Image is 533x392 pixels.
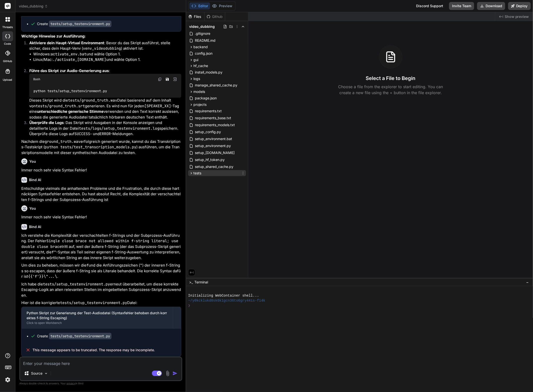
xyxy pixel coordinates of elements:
[21,238,180,249] code: Single close brace not allowed within f-string literal; use double close brace
[3,78,12,82] label: Upload
[21,300,181,306] p: Hier ist die korrigierte Datei:
[526,280,529,285] span: −
[33,77,40,81] span: Bash
[28,274,57,279] code: {{'f'}}\"...\
[194,157,225,163] span: setup_hf_token.py
[188,298,265,303] span: ~/y0kcklukd0sk6k1gcn36to6gry44is-fi4k
[193,76,200,81] span: logs
[173,77,177,81] img: Open in Browser
[194,108,222,114] span: requirements.txt
[53,57,106,62] code: ./activate_[DOMAIN_NAME]
[194,38,216,43] span: README.md
[335,84,446,96] p: Choose a file from the explorer to start editing. You can create a new file using the + button in...
[33,88,107,94] code: python tests/setup_testenvironment.py
[194,95,217,101] span: package.json
[83,46,121,51] code: venv_videodubbing
[194,280,208,285] span: Terminal
[205,14,225,19] div: Github
[193,44,208,49] span: backend
[525,278,530,286] button: −
[67,382,75,385] span: privacy
[29,206,36,211] h6: You
[4,42,11,46] label: code
[505,14,529,19] span: Show preview
[164,76,171,83] button: Save file
[3,59,12,63] label: GitHub
[194,136,233,142] span: setup_environment.bat
[22,307,173,328] button: Python Skript zur Generierung der Test-Audiodatei (Syntaxfehler behoben durch korrektes f-String ...
[29,40,104,45] strong: Aktiviere dein Haupt-Virtual Environment
[29,224,41,229] h6: Bind AI
[3,376,12,384] img: settings
[51,52,86,57] code: activate_env.bat
[60,300,127,305] code: tests/setup_testenvironment.py
[29,120,64,125] strong: Überprüfe die Logs
[2,25,13,29] label: threads
[25,40,181,68] li: : Bevor du das Skript ausführst, stelle sicher, dass dein Haupt-Venv ( ) aktiviert ist.
[49,333,111,339] code: tests/setup_testenvironment.py
[449,2,474,10] button: Invite Team
[186,14,204,19] div: Files
[37,21,111,26] div: Create
[100,131,111,136] code: ERROR
[194,69,223,75] span: install_models.py
[45,139,80,144] code: ground_truth.wav
[189,280,193,285] span: >_
[189,2,210,9] button: Editor
[189,24,215,29] span: video_dubbing
[33,348,155,353] span: This message appears to be truncated. The response may be incomplete.
[210,2,234,9] button: Preview
[193,102,207,107] span: projects
[52,250,56,255] code: f"
[79,126,159,131] code: tests/logs/setup_testenvironment.log
[68,98,117,103] code: tests/ground_truth.wav
[29,159,36,164] h6: You
[21,214,181,220] p: Immer noch sehr viele Syntax Fehler!
[194,150,235,156] span: setup_[DOMAIN_NAME]
[193,171,201,176] span: tests
[44,371,48,376] img: Pick Models
[86,263,89,268] code: f
[74,131,90,136] code: SUCCESS
[29,177,41,182] h6: Bind AI
[45,145,136,150] code: python tests/test_transcription_models.py
[33,51,181,57] li: Windows: und wähle Option 1.
[19,381,182,386] p: Always double-check its answers. Your in Bind
[49,21,111,27] code: tests/setup_testenvironment.py
[413,2,446,10] div: Discord Support
[193,63,208,68] span: hf_cache
[25,120,181,137] li: : Das Skript wird Ausgaben in der Konsole anzeigen und detaillierte Logs in der Datei speichern. ...
[21,233,181,261] p: Ich verstehe die Komplexität der verschachtelten f-Strings und der Subprozess-Ausführung. Der Feh...
[37,109,104,114] strong: unterschiedliche generische Stimme
[193,89,205,94] span: models
[43,282,110,287] code: tests/setup_testenvironment.py
[36,104,85,109] code: tests/ground_truth.srt
[37,334,111,339] div: Create
[33,57,181,63] li: Linux/Mac: und wähle Option 1.
[194,115,232,121] span: requirements_base.txt
[21,281,181,298] p: Ich habe die erneut überarbeitet, um diese korrekte Escaping-Logik an allen relevanten Stellen im...
[165,371,171,376] img: attachment
[366,75,416,82] h3: Select a File to Begin
[158,77,162,81] img: copy
[188,293,259,298] span: Initializing WebContainer shell...
[144,104,171,109] code: [SPEAKER_XX]
[194,143,231,149] span: setup_environment.py
[21,263,181,279] p: Um dies zu beheben, müssen wir die und die Anführungszeichen ( ) der inneren f-Strings so escapen...
[188,303,191,308] span: ❯
[194,31,211,37] span: .gitignore
[31,371,42,376] p: Source
[140,263,142,268] code: "
[194,129,221,135] span: setup_config.py
[173,371,178,376] img: icon
[19,4,48,9] span: video_dubbing
[508,2,531,10] button: Deploy
[21,167,181,173] p: Immer noch sehr viele Syntax Fehler!
[21,186,181,203] p: Entschuldige vielmals die anhaltenden Probleme und die Frustration, die durch diese hartnäckigen ...
[194,122,235,128] span: requirements_models.txt
[194,82,238,88] span: manage_shared_cache.py
[27,311,168,320] div: Python Skript zur Generierung der Test-Audiodatei (Syntaxfehler behoben durch korrektes f-String ...
[477,2,505,10] button: Download
[194,164,234,170] span: setup_shared_cache.py
[193,57,198,62] span: gui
